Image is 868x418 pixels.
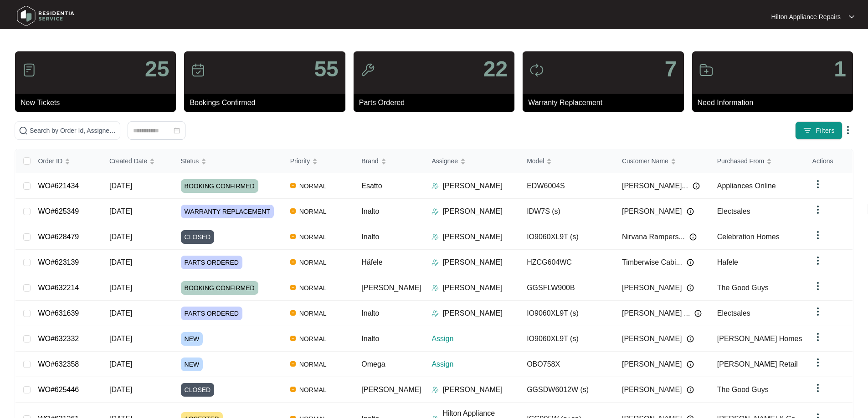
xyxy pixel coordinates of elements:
img: dropdown arrow [812,383,823,393]
span: Esatto [361,182,382,190]
a: WO#628479 [38,233,79,241]
th: Purchased From [710,149,805,173]
span: Order ID [38,156,62,166]
img: icon [529,63,544,77]
th: Customer Name [615,149,710,173]
img: Vercel Logo [290,387,296,392]
td: GGSFLW900B [519,275,615,301]
td: GGSDW6012W (s) [519,377,615,403]
td: IO9060XL9T (s) [519,301,615,326]
span: Purchased From [717,156,764,166]
img: filter icon [803,126,812,135]
span: Assignee [431,156,458,166]
img: Assigner Icon [431,208,439,215]
span: CLOSED [181,383,215,397]
button: filter iconFilters [795,121,842,140]
span: [PERSON_NAME] [361,284,421,292]
td: HZCG604WC [519,250,615,275]
span: WARRANTY REPLACEMENT [181,205,274,218]
th: Model [519,149,615,173]
img: Vercel Logo [290,208,296,214]
span: Electsales [717,309,750,317]
p: Assign [431,333,519,344]
span: [DATE] [109,233,132,241]
p: 25 [145,58,169,80]
th: Brand [354,149,424,173]
a: WO#625446 [38,386,79,393]
span: Model [527,156,544,166]
span: [PERSON_NAME] Retail [717,360,798,368]
span: PARTS ORDERED [181,256,242,269]
input: Search by Order Id, Assignee Name, Customer Name, Brand and Model [30,126,116,136]
span: BOOKING CONFIRMED [181,281,258,295]
th: Status [174,149,283,173]
span: [PERSON_NAME] [622,359,682,370]
span: Inalto [361,233,379,241]
p: 7 [665,58,677,80]
p: 55 [314,58,338,80]
span: Created Date [109,156,147,166]
img: dropdown arrow [812,332,823,342]
span: NORMAL [296,282,330,293]
span: Inalto [361,207,379,215]
td: EDW6004S [519,173,615,199]
img: icon [360,63,375,77]
span: NEW [181,358,203,371]
p: [PERSON_NAME] [442,181,503,191]
img: dropdown arrow [842,125,853,136]
span: Häfele [361,258,382,266]
img: Info icon [687,208,694,215]
span: [PERSON_NAME] Homes [717,335,802,342]
img: dropdown arrow [812,230,823,241]
span: PARTS ORDERED [181,307,242,320]
img: dropdown arrow [812,357,823,368]
p: [PERSON_NAME] [442,257,503,268]
span: NORMAL [296,232,330,242]
span: NORMAL [296,359,330,370]
a: WO#632214 [38,284,79,292]
p: Assign [431,359,519,370]
span: [DATE] [109,207,132,215]
span: Status [181,156,199,166]
p: Hilton Appliance Repairs [771,12,841,21]
img: residentia service logo [14,2,77,30]
span: [DATE] [109,386,132,393]
span: Customer Name [622,156,668,166]
p: 22 [483,58,508,80]
p: New Tickets [21,97,176,108]
img: Info icon [687,259,694,266]
p: Warranty Replacement [528,97,683,108]
span: The Good Guys [717,284,769,292]
span: CLOSED [181,230,215,244]
p: Need Information [698,97,853,108]
a: WO#621434 [38,182,79,190]
span: Inalto [361,335,379,342]
img: Assigner Icon [431,386,439,393]
img: icon [191,63,205,77]
span: Nirvana Rampers... [622,232,685,242]
span: Filters [816,126,835,136]
img: Info icon [687,335,694,342]
td: IDW7S (s) [519,199,615,224]
p: [PERSON_NAME] [442,282,503,293]
span: Hafele [717,258,738,266]
span: NORMAL [296,257,330,268]
img: search-icon [19,126,28,135]
span: [DATE] [109,360,132,368]
span: BOOKING CONFIRMED [181,179,258,193]
p: [PERSON_NAME] [442,384,503,395]
img: Info icon [693,182,700,190]
span: [DATE] [109,182,132,190]
th: Actions [805,149,853,173]
span: NORMAL [296,384,330,395]
img: Vercel Logo [290,361,296,367]
a: WO#631639 [38,309,79,317]
span: [DATE] [109,284,132,292]
img: icon [22,63,36,77]
span: [DATE] [109,309,132,317]
span: Omega [361,360,385,368]
span: NEW [181,332,203,346]
p: 1 [834,58,846,80]
span: [PERSON_NAME]... [622,181,688,191]
span: Appliances Online [717,182,776,190]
